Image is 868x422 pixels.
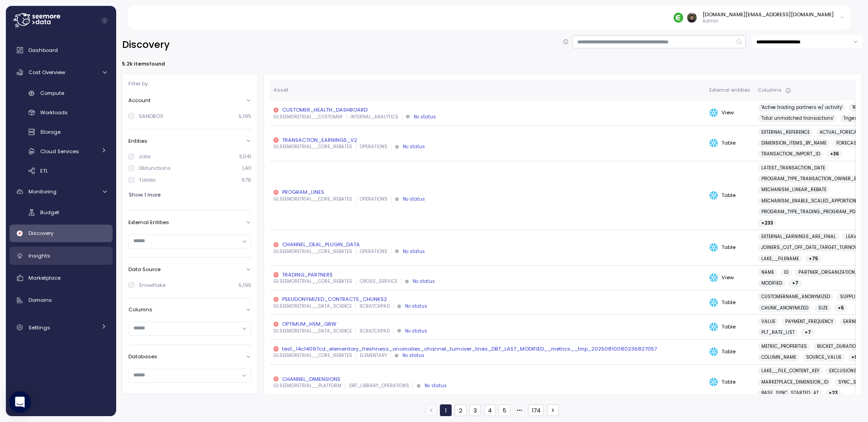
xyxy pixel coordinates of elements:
p: 676 [241,176,251,183]
a: MODIFIED [758,279,786,287]
p: SCRATCHPAD [359,328,390,334]
p: Admin [703,18,834,24]
div: Table [709,378,750,387]
div: Asset [274,86,702,94]
div: View [709,108,750,117]
p: INTERNAL_ANALYTICS [350,114,398,120]
span: Monitoring [28,188,57,195]
a: SOURCE_VALUE [802,353,845,361]
a: DIMENSION_ITEMS_BY_NAME [758,139,830,147]
a: METRIC_PROPERTIES [758,342,811,351]
p: GLSEEMORETRIAL__PLATFORM [274,383,341,389]
a: test_14c14097cd_elementary_freshness_anomalies_channel_turnover_lines_DBT_LAST_MODIFIED__metrics_... [274,345,702,359]
p: Filter by [128,80,148,87]
div: PROGRAM_LINES [274,188,702,196]
p: ELEMENTARY [360,352,387,359]
a: BASE_SYNC_STARTED_AT [758,389,822,397]
span: SIZE [818,304,828,312]
span: Domains [28,296,52,304]
a: CHUNK_ANONYMIZED [758,304,812,312]
a: Cost Overview [9,63,113,81]
div: CHANNEL_DEAL_PLUGIN_DATA [274,241,702,248]
p: GLSEEMORETRIAL__CORE_REBATES [274,144,352,150]
p: OPERATIONS [360,144,387,150]
button: 1 [440,404,452,416]
a: CHANNEL_DIMENSIONSGLSEEMORETRIAL__PLATFORMDBT_LIBRARY_OPERATIONSNo status [274,375,702,389]
a: MECHANISM_LINEAR_REBATE [758,186,830,194]
span: CHUNK_ANONYMIZED [761,304,808,312]
a: SIZE [815,304,831,312]
span: 'Total unmatched transactions' [761,114,834,122]
p: GLSEEMORETRIAL__CORE_REBATES [274,249,352,255]
span: Cloud Services [40,148,79,155]
span: Compute [40,89,64,97]
a: Domains [9,291,113,309]
a: EXTERNAL_EARNINGS_ARE_FINAL [758,233,840,241]
span: Storage [40,128,61,136]
div: No status [403,196,425,202]
div: Snowflake [139,281,165,289]
div: [DOMAIN_NAME][EMAIL_ADDRESS][DOMAIN_NAME] [703,11,834,18]
span: PLT_RATE_LIST [761,328,795,337]
a: NAME [758,268,778,277]
span: + 5 [838,304,844,312]
a: PROGRAM_LINESGLSEEMORETRIAL__CORE_REBATESOPERATIONSNo status [274,188,702,202]
a: TRANSACTION_EARNINGS_V2GLSEEMORETRIAL__CORE_REBATESOPERATIONSNo status [274,136,702,150]
div: No status [402,352,425,359]
span: + 9 [851,353,858,361]
div: No status [425,383,447,389]
p: GLSEEMORETRIAL__CORE_REBATES [274,352,352,359]
p: GLSEEMORETRIAL__DATA_SCIENCE [274,303,352,309]
div: No status [405,328,427,334]
div: Dbfunctions [139,164,171,172]
span: + 23 [829,389,838,397]
a: OPTIMUM_HSM_GRWGLSEEMORETRIAL__DATA_SCIENCESCRATCHPADNo status [274,320,702,334]
a: ETL [9,163,113,178]
a: CHANNEL_DEAL_PLUGIN_DATAGLSEEMORETRIAL__CORE_REBATESOPERATIONSNo status [274,241,702,254]
span: COLUMN_NAME [761,353,796,361]
span: MODIFIED [761,279,782,287]
a: LAKE__FILENAME [758,255,802,263]
p: GLSEEMORETRIAL__DATA_SCIENCE [274,328,352,334]
div: PSEUDONYMIZED_CONTRACTS_CHUNKS2 [274,295,702,303]
span: SOURCE_VALUE [806,353,841,361]
p: 5,195 [239,113,251,120]
span: VALUE [761,318,775,326]
span: NAME [761,268,774,277]
a: EXTERNAL_REFERENCE [758,128,813,136]
a: PAYMENT_FREQUENCY [782,318,837,326]
span: Show 1 more [129,189,160,201]
button: 174 [528,404,544,416]
p: GLSEEMORETRIAL__CORE_REBATES [274,278,352,285]
span: Marketplace [28,274,61,281]
span: EXTERNAL_EARNINGS_ARE_FINAL [761,233,836,241]
a: LAKE__FILE_CONTENT_KEY [758,367,823,375]
span: 'Active trading partners w/ activity' [761,103,842,112]
div: Table [709,347,750,356]
span: Discovery [28,230,53,237]
div: No status [403,144,425,150]
a: PSEUDONYMIZED_CONTRACTS_CHUNKS2GLSEEMORETRIAL__DATA_SCIENCESCRATCHPADNo status [274,295,702,309]
a: Dashboard [9,41,113,59]
span: + 7 [805,328,811,337]
button: Collapse navigation [99,17,110,24]
a: COLUMN_NAME [758,353,800,361]
span: TRANSACTION_IMPORT_ID [761,150,820,158]
div: Table [709,298,750,307]
button: 5 [499,404,510,416]
span: PAYMENT_FREQUENCY [785,318,833,326]
button: Show 1 more [128,188,161,202]
p: OPERATIONS [360,249,387,255]
a: ID [780,268,792,277]
a: CUSTOMER_HEALTH_DASHBOARDGLSEEMORETRIAL__CUSTOMERINTERNAL_ANALYTICSNo status [274,106,702,120]
span: MARKETPLACE_DIMENSION_ID [761,378,828,386]
a: CUSTOMERNAME_ANONYMIZED [758,293,834,301]
div: CHANNEL_DIMENSIONS [274,375,702,383]
p: Account [128,97,151,104]
span: Workloads [40,109,68,116]
a: TRANSACTION_IMPORT_ID [758,150,824,158]
a: TRADING_PARTNERSGLSEEMORETRIAL__CORE_REBATESCROSS_SERVICENo status [274,271,702,285]
div: Table [709,243,750,252]
p: SCRATCHPAD [359,303,390,309]
span: EXTERNAL_REFERENCE [761,128,810,136]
